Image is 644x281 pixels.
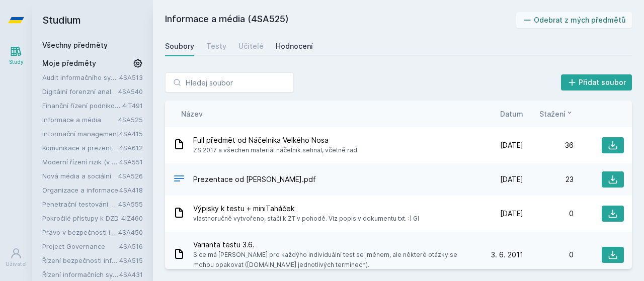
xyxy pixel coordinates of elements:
[122,102,143,110] a: 4IT491
[523,209,574,219] div: 0
[119,73,143,81] a: 4SA513
[193,135,357,145] span: Full předmět od Náčelníka Velkého Nosa
[121,214,143,222] a: 4IZ460
[118,87,143,96] a: 4SA540
[539,109,566,119] span: Stažení
[173,172,185,187] div: PDF
[119,186,143,194] a: 4SA418
[276,36,313,56] a: Hodnocení
[42,72,119,82] a: Audit informačního systému
[118,228,143,236] a: 4SA450
[523,174,574,184] div: 23
[500,140,523,150] span: [DATE]
[181,109,203,119] button: Název
[119,158,143,166] a: 4SA551
[42,199,118,209] a: Penetrační testování bezpečnosti IS
[193,145,357,155] span: ZS 2017 a všechen materiál náčelník sehnal, včetně rad
[42,115,118,125] a: Informace a média
[119,256,143,264] a: 4SA515
[2,242,30,273] a: Uživatel
[119,270,143,278] a: 4SA431
[42,241,119,251] a: Project Governance
[119,130,143,138] a: 4SA415
[193,204,419,214] span: Výpisky k testu + miniTaháček
[42,143,119,153] a: Komunikace a prezentace informací (v angličtině)
[165,41,194,51] div: Soubory
[118,116,143,124] a: 4SA525
[42,157,119,167] a: Moderní řízení rizik (v angličtině)
[42,86,118,97] a: Digitální forenzní analýza
[193,240,469,250] span: Varianta testu 3.6.
[42,255,119,265] a: Řízení bezpečnosti informačních systémů
[165,36,194,56] a: Soubory
[6,260,27,268] div: Uživatel
[165,72,294,92] input: Hledej soubor
[9,58,24,66] div: Study
[539,109,574,119] button: Stažení
[2,40,30,71] a: Study
[561,74,632,90] button: Přidat soubor
[206,41,226,51] div: Testy
[516,12,632,28] button: Odebrat z mých předmětů
[42,41,108,49] a: Všechny předměty
[276,41,313,51] div: Hodnocení
[42,101,122,111] a: Finanční řízení podnikové informatiky
[523,250,574,260] div: 0
[206,36,226,56] a: Testy
[119,144,143,152] a: 4SA612
[500,109,523,119] button: Datum
[42,171,118,181] a: Nová média a sociální sítě (v angličtině)
[42,58,96,68] span: Moje předměty
[118,200,143,208] a: 4SA555
[193,250,469,270] span: Sice má [PERSON_NAME] pro každýho individuální test se jménem, ale některé otázky se mohou opakov...
[193,174,316,184] span: Prezentace od [PERSON_NAME].pdf
[165,12,516,28] h2: Informace a média (4SA525)
[238,41,264,51] div: Učitelé
[500,174,523,184] span: [DATE]
[193,214,419,224] span: vlastnoručně vytvořeno, stačí k ZT v pohodě. Viz popis v dokumentu txt. :) Gl
[42,129,119,139] a: Informační management
[42,269,119,279] a: Řízení informačních systémů (v angličtině)
[42,227,118,237] a: Právo v bezpečnosti informačních systémů
[238,36,264,56] a: Učitelé
[119,242,143,250] a: 4SA516
[118,172,143,180] a: 4SA526
[42,185,119,195] a: Organizace a informace
[42,213,121,223] a: Pokročilé přístupy k DZD
[500,209,523,219] span: [DATE]
[491,250,523,260] span: 3. 6. 2011
[523,140,574,150] div: 36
